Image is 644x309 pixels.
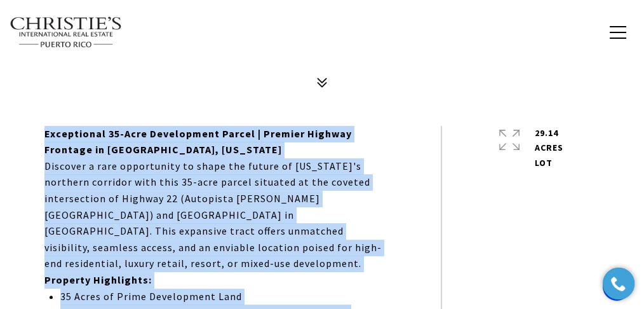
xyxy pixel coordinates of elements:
[10,17,123,48] img: Christie's International Real Estate text transparent background
[60,289,384,305] li: 35 Acres of Prime Development Land
[44,127,352,156] strong: Exceptional 35-Acre Development Parcel | Premier Highway Frontage in [GEOGRAPHIC_DATA], [US_STATE]
[601,14,634,51] button: button
[44,273,152,286] strong: Property Highlights:
[44,158,384,272] p: Discover a rare opportunity to shape the future of [US_STATE]'s northern corridor with this 35-ac...
[535,126,563,171] p: 29.14 Acres lot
